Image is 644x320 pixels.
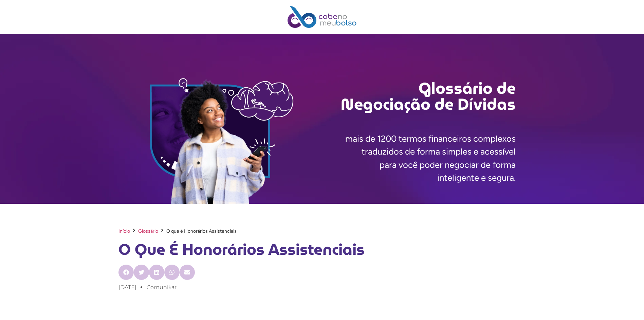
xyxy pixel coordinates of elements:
div: Compartilhar no whatsapp [164,265,180,280]
h2: Glossário de Negociação de Dívidas [322,81,516,112]
img: Cabe no Meu Bolso [288,6,357,28]
a: Início [118,228,130,235]
div: Compartilhar no twitter [134,265,149,280]
span: O que é Honorários Assistenciais [166,228,237,235]
a: [DATE] [118,283,136,291]
a: comunikar [147,283,177,291]
a: Glossário [138,228,158,235]
p: mais de 1200 termos financeiros complexos traduzidos de forma simples e acessível para você poder... [322,132,516,184]
div: Compartilhar no email [180,265,195,280]
div: Compartilhar no facebook [118,265,134,280]
time: [DATE] [118,284,136,290]
div: Compartilhar no linkedin [149,265,164,280]
h1: O que é Honorários Assistenciais [118,238,526,261]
